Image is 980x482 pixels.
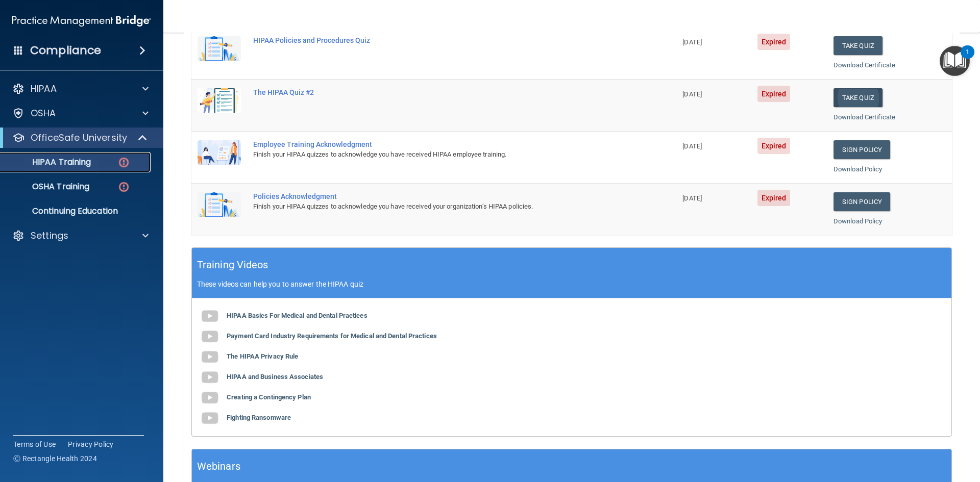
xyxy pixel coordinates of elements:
a: HIPAA [12,83,149,95]
div: The HIPAA Quiz #2 [253,88,625,96]
img: PMB logo [12,11,151,31]
span: [DATE] [682,38,702,46]
div: Finish your HIPAA quizzes to acknowledge you have received HIPAA employee training. [253,148,625,161]
span: [DATE] [682,194,702,202]
h4: Compliance [30,43,101,58]
a: Privacy Policy [68,439,114,449]
button: Take Quiz [834,36,883,55]
p: OSHA [31,107,56,119]
p: HIPAA [31,83,57,95]
div: Employee Training Acknowledgment [253,140,625,148]
a: Download Certificate [834,61,895,69]
span: Expired [757,34,791,50]
h5: Training Videos [197,256,268,274]
p: Continuing Education [7,206,146,216]
span: Expired [757,86,791,102]
b: HIPAA Basics For Medical and Dental Practices [227,312,367,319]
button: Take Quiz [834,88,883,107]
a: Sign Policy [834,192,890,211]
div: HIPAA Policies and Procedures Quiz [253,36,625,44]
h5: Webinars [197,458,240,475]
p: OSHA Training [7,182,89,192]
img: gray_youtube_icon.38fcd6cc.png [200,326,220,347]
b: Payment Card Industry Requirements for Medical and Dental Practices [227,332,437,340]
b: The HIPAA Privacy Rule [227,352,298,360]
img: gray_youtube_icon.38fcd6cc.png [200,347,220,367]
img: gray_youtube_icon.38fcd6cc.png [200,408,220,428]
p: Settings [31,230,68,242]
a: Sign Policy [834,140,890,159]
button: Open Resource Center, 1 new notification [940,46,970,76]
img: gray_youtube_icon.38fcd6cc.png [200,306,220,326]
img: gray_youtube_icon.38fcd6cc.png [200,367,220,388]
img: danger-circle.6113f641.png [117,156,130,169]
a: Download Certificate [834,113,895,121]
img: danger-circle.6113f641.png [117,181,130,193]
iframe: Drift Widget Chat Controller [929,412,968,450]
span: Expired [757,138,791,154]
b: Creating a Contingency Plan [227,393,311,401]
p: These videos can help you to answer the HIPAA quiz [197,280,946,288]
a: Settings [12,230,149,242]
span: [DATE] [682,90,702,98]
p: OfficeSafe University [31,132,127,144]
div: Policies Acknowledgment [253,192,625,200]
img: gray_youtube_icon.38fcd6cc.png [200,388,220,408]
a: Download Policy [834,217,883,225]
span: Ⓒ Rectangle Health 2024 [13,453,97,464]
div: 1 [966,52,969,65]
span: Expired [757,190,791,206]
p: HIPAA Training [7,157,91,167]
b: HIPAA and Business Associates [227,373,323,380]
a: OSHA [12,107,149,119]
span: [DATE] [682,142,702,150]
a: Terms of Use [13,439,56,449]
div: Finish your HIPAA quizzes to acknowledge you have received your organization’s HIPAA policies. [253,200,625,213]
b: Fighting Ransomware [227,414,291,421]
a: OfficeSafe University [12,132,148,144]
a: Download Policy [834,165,883,173]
